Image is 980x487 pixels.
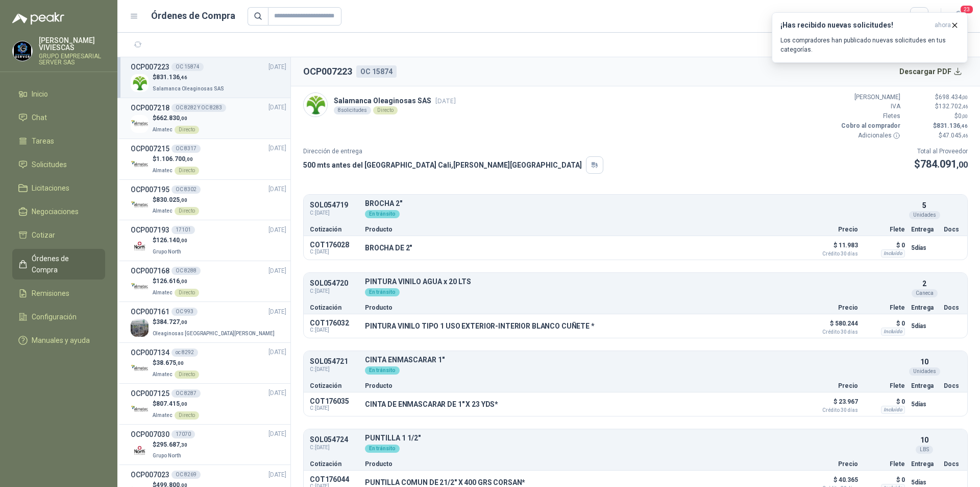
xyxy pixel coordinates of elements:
[175,289,199,297] div: Directo
[922,200,926,211] p: 5
[906,131,968,141] p: $
[131,278,149,296] img: Company Logo
[131,224,286,257] a: OCP00719317101[DATE] Company Logo$126.140,00Grupo North
[131,401,149,419] img: Company Logo
[310,461,359,467] p: Cotización
[920,356,928,367] p: 10
[180,401,187,407] span: ,00
[304,93,327,117] img: Company Logo
[156,277,187,285] span: 126.616
[365,434,905,442] p: PUNTILLA 1 1/2"
[268,470,286,480] span: [DATE]
[171,389,201,398] div: OC 8287
[153,127,173,132] span: Almatec
[365,461,801,467] p: Producto
[365,400,498,408] p: CINTA DE ENMASCARAR DE 1" X 23 YDS*
[268,144,286,153] span: [DATE]
[922,278,926,289] p: 2
[268,429,286,439] span: [DATE]
[153,208,173,214] span: Almatec
[365,383,801,389] p: Producto
[13,41,32,61] img: Company Logo
[881,249,905,258] div: Incluido
[807,383,858,389] p: Precio
[310,241,359,249] p: COT176028
[962,95,968,100] span: ,00
[153,358,199,368] p: $
[131,143,169,154] h3: OCP007215
[334,95,456,106] p: Salamanca Oleaginosas SAS
[39,53,105,65] p: GRUPO EMPRESARIAL SERVER SAS
[175,167,199,175] div: Directo
[365,210,400,218] div: En tránsito
[894,61,968,82] button: Descargar PDF
[807,305,858,311] p: Precio
[131,265,169,276] h3: OCP007168
[365,278,905,286] p: PINTURA VINILO AGUA x 20 LTS
[310,327,359,333] span: C: [DATE]
[303,147,603,156] p: Dirección de entrega
[268,307,286,317] span: [DATE]
[131,61,286,94] a: OCP007223OC 15874[DATE] Company Logo$831.136,46Salamanca Oleaginosas SAS
[156,74,187,81] span: 831.136
[171,308,198,316] div: OC 993
[131,115,149,133] img: Company Logo
[171,145,201,153] div: OC 8317
[939,103,968,110] span: 132.702
[171,430,195,438] div: 17070
[864,305,905,311] p: Flete
[268,62,286,72] span: [DATE]
[911,305,938,311] p: Entrega
[153,276,199,286] p: $
[131,306,169,317] h3: OCP007161
[39,37,105,51] p: [PERSON_NAME] VIVIESCAS
[911,320,938,332] p: 5 días
[32,253,95,275] span: Órdenes de Compra
[780,21,930,30] h3: ¡Has recibido nuevas solicitudes!
[909,367,940,376] div: Unidades
[780,36,959,54] p: Los compradores han publicado nuevas solicitudes en tus categorías.
[310,436,359,444] p: SOL054724
[912,289,938,297] div: Caneca
[153,331,275,336] span: Oleaginosas [GEOGRAPHIC_DATA][PERSON_NAME]
[131,442,149,459] img: Company Logo
[373,106,398,114] div: Directo
[310,280,359,287] p: SOL054720
[268,103,286,112] span: [DATE]
[185,156,193,162] span: ,00
[153,372,173,377] span: Almatec
[180,279,187,284] span: ,00
[180,442,187,448] span: ,30
[12,131,105,151] a: Tareas
[310,209,359,217] span: C: [DATE]
[151,9,235,23] h1: Órdenes de Compra
[131,319,149,337] img: Company Logo
[12,284,105,303] a: Remisiones
[303,64,352,79] h2: OCP007223
[839,111,900,121] p: Fletes
[310,475,359,483] p: COT176044
[171,349,198,357] div: oc 8292
[435,97,456,105] span: [DATE]
[171,63,204,71] div: OC 15874
[171,185,201,194] div: OC 8302
[171,104,226,112] div: OC 8282 Y OC 8283
[960,123,968,129] span: ,46
[310,397,359,405] p: COT176035
[310,201,359,209] p: SOL054719
[939,94,968,101] span: 698.434
[131,347,169,358] h3: OCP007134
[171,267,201,275] div: OC 8288
[807,396,858,413] p: $ 23.967
[131,347,286,379] a: OCP007134oc 8292[DATE] Company Logo$38.675,00AlmatecDirecto
[365,288,400,296] div: En tránsito
[962,113,968,119] span: ,00
[131,184,286,216] a: OCP007195OC 8302[DATE] Company Logo$830.025,00AlmatecDirecto
[32,311,77,322] span: Configuración
[153,195,199,205] p: $
[949,7,968,26] button: 23
[156,441,187,448] span: 295.687
[864,396,905,408] p: $ 0
[310,365,359,374] span: C: [DATE]
[920,434,928,446] p: 10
